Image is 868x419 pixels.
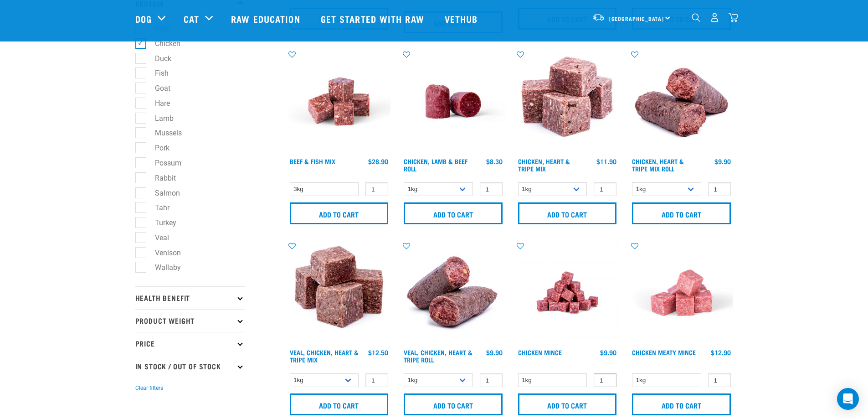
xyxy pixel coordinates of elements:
a: Cat [184,12,199,26]
input: Add to cart [632,393,731,415]
label: Wallaby [140,262,185,273]
div: $9.90 [714,158,731,165]
input: Add to cart [518,393,617,415]
label: Hare [140,98,174,109]
img: user.png [710,13,719,22]
label: Tahr [140,202,173,213]
input: 1 [708,373,731,388]
label: Lamb [140,113,177,124]
a: Beef & Fish Mix [290,160,335,163]
label: Mussels [140,127,185,139]
label: Possum [140,157,185,169]
img: Chicken Heart Tripe Roll 01 [630,50,733,153]
input: 1 [708,182,731,197]
a: Dog [135,12,152,26]
label: Veal [140,232,173,243]
a: Chicken Mince [518,351,562,354]
input: Add to cart [404,202,503,224]
label: Chicken [140,38,184,49]
p: Price [135,332,245,355]
label: Goat [140,83,174,94]
input: 1 [480,373,503,388]
a: Chicken, Lamb & Beef Roll [404,160,467,170]
a: Chicken Meaty Mince [632,351,696,354]
label: Duck [140,53,175,64]
a: Get started with Raw [312,0,436,37]
input: Add to cart [290,393,389,415]
p: Product Weight [135,309,245,332]
a: Raw Education [222,0,311,37]
img: 1263 Chicken Organ Roll 02 [401,241,505,344]
a: Chicken, Heart & Tripe Mix [518,160,570,170]
a: Veal, Chicken, Heart & Tripe Mix [290,351,359,361]
label: Rabbit [140,172,180,184]
label: Turkey [140,217,180,228]
img: home-icon-1@2x.png [692,13,700,22]
input: 1 [365,182,388,197]
a: Chicken, Heart & Tripe Mix Roll [632,160,684,170]
img: Veal Chicken Heart Tripe Mix 01 [288,241,391,344]
a: Veal, Chicken, Heart & Tripe Roll [404,351,473,361]
div: $9.90 [486,349,503,356]
img: home-icon@2x.png [729,13,738,22]
input: 1 [594,373,616,388]
img: 1062 Chicken Heart Tripe Mix 01 [516,50,619,153]
input: Add to cart [404,393,503,415]
input: Add to cart [632,202,731,224]
input: 1 [594,182,616,197]
div: Open Intercom Messenger [837,388,859,410]
img: Raw Essentials Chicken Lamb Beef Bulk Minced Raw Dog Food Roll Unwrapped [401,50,505,153]
input: 1 [480,182,503,197]
a: Vethub [436,0,489,37]
img: Chicken M Ince 1613 [516,241,619,344]
div: $12.90 [711,349,731,356]
input: 1 [365,373,388,388]
img: van-moving.png [592,13,605,21]
div: $28.90 [368,158,388,165]
input: Add to cart [290,202,389,224]
img: Beef Mackerel 1 [288,50,391,153]
label: Pork [140,142,173,154]
label: Venison [140,247,185,259]
p: In Stock / Out Of Stock [135,355,245,378]
div: $8.30 [486,158,503,165]
div: $9.90 [600,349,616,356]
span: [GEOGRAPHIC_DATA] [609,17,664,20]
div: $11.90 [596,158,616,165]
input: Add to cart [518,202,617,224]
div: $12.50 [368,349,388,356]
label: Salmon [140,187,184,199]
p: Health Benefit [135,286,245,309]
label: Fish [140,67,172,79]
img: Chicken Meaty Mince [630,241,733,344]
button: Clear filters [135,384,163,392]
